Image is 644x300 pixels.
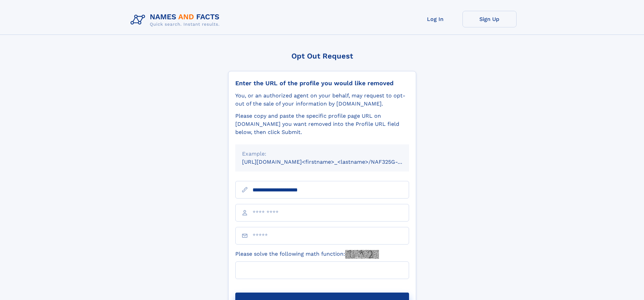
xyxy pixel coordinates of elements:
div: Opt Out Request [228,52,416,60]
div: Enter the URL of the profile you would like removed [235,79,409,87]
a: Sign Up [462,11,517,27]
img: Logo Names and Facts [128,11,225,29]
label: Please solve the following math function: [235,250,379,259]
div: Example: [242,150,402,158]
a: Log In [408,11,462,27]
div: You, or an authorized agent on your behalf, may request to opt-out of the sale of your informatio... [235,92,409,108]
small: [URL][DOMAIN_NAME]<firstname>_<lastname>/NAF325G-xxxxxxxx [242,159,422,165]
div: Please copy and paste the specific profile page URL on [DOMAIN_NAME] you want removed into the Pr... [235,112,409,136]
